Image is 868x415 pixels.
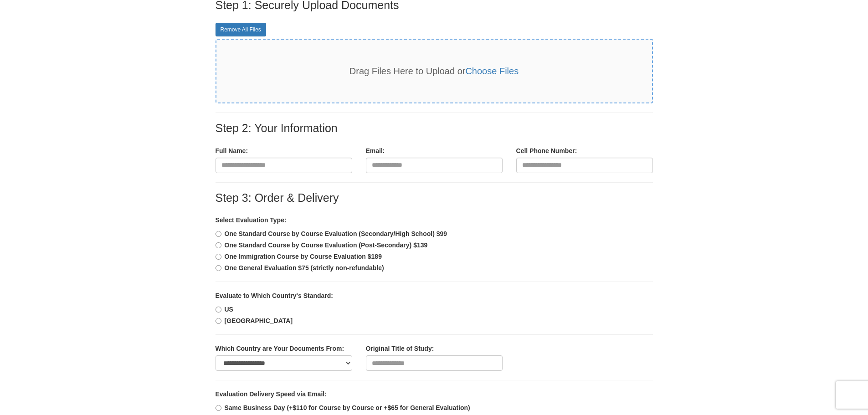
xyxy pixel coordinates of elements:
[216,292,333,299] b: Evaluate to Which Country's Standard:
[366,344,434,353] label: Original Title of Study:
[216,192,339,205] label: Step 3: Order & Delivery
[216,254,221,260] input: One Immigration Course by Course Evaluation $189
[216,307,221,313] input: US
[216,146,248,155] label: Full Name:
[225,253,382,260] b: One Immigration Course by Course Evaluation $189
[216,122,338,135] label: Step 2: Your Information
[225,306,233,313] b: US
[216,390,327,398] b: Evaluation Delivery Speed via Email:
[216,231,221,237] input: One Standard Course by Course Evaluation (Secondary/High School) $99
[689,90,868,415] iframe: LiveChat chat widget
[465,66,519,76] a: Choose Files
[225,230,447,237] b: One Standard Course by Course Evaluation (Secondary/High School) $99
[225,241,428,249] b: One Standard Course by Course Evaluation (Post-Secondary) $139
[216,344,344,353] label: Which Country are Your Documents From:
[216,23,266,36] a: Remove All Files
[216,242,221,248] input: One Standard Course by Course Evaluation (Post-Secondary) $139
[216,318,221,324] input: [GEOGRAPHIC_DATA]
[366,146,385,155] label: Email:
[216,216,287,224] b: Select Evaluation Type:
[349,66,519,76] span: Drag Files Here to Upload or
[216,405,221,411] input: Same Business Day (+$110 for Course by Course or +$65 for General Evaluation)
[225,264,384,272] b: One General Evaluation $75 (strictly non-refundable)
[225,317,293,324] b: [GEOGRAPHIC_DATA]
[516,146,577,155] label: Cell Phone Number:
[225,404,470,411] b: Same Business Day (+$110 for Course by Course or +$65 for General Evaluation)
[216,265,221,271] input: One General Evaluation $75 (strictly non-refundable)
